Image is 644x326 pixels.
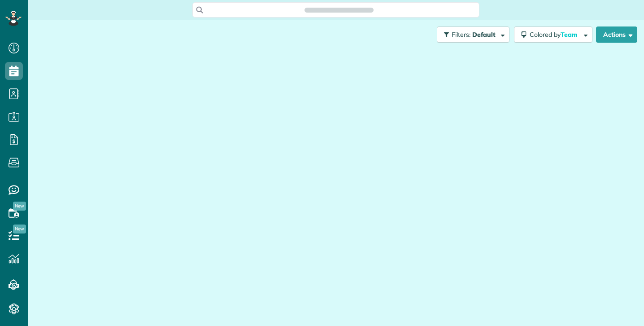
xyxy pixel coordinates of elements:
span: Colored by [530,31,581,39]
span: New [13,225,26,233]
span: Filters: [452,31,470,39]
span: Search ZenMaid… [313,5,364,14]
button: Filters: Default [437,26,509,43]
a: Filters: Default [432,26,509,43]
span: New [13,202,26,211]
button: Colored byTeam [514,26,592,43]
button: Actions [596,26,637,43]
span: Team [561,31,579,39]
span: Default [472,31,496,39]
